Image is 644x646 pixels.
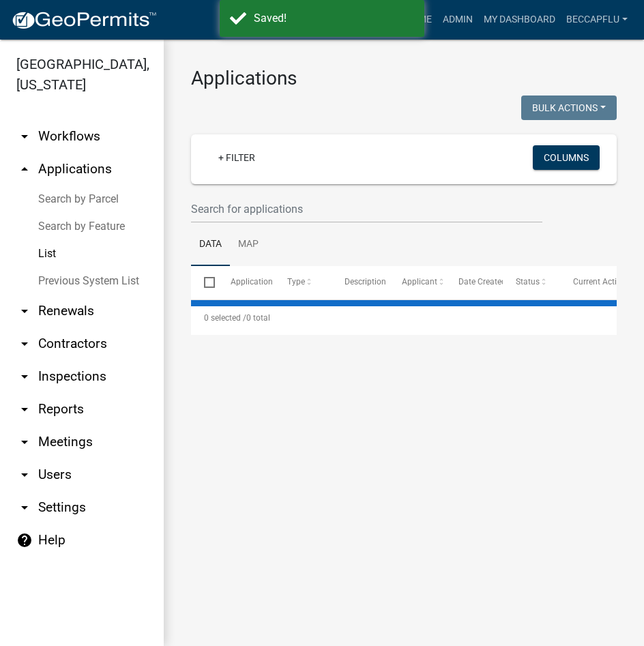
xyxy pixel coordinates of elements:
[16,434,33,450] i: arrow_drop_down
[521,96,617,120] button: Bulk Actions
[16,499,33,516] i: arrow_drop_down
[207,145,266,170] a: + Filter
[16,161,33,177] i: arrow_drop_up
[332,266,389,299] datatable-header-cell: Description
[16,368,33,385] i: arrow_drop_down
[516,277,540,287] span: Status
[274,266,332,299] datatable-header-cell: Type
[559,266,617,299] datatable-header-cell: Current Activity
[478,7,561,33] a: My Dashboard
[16,401,33,417] i: arrow_drop_down
[388,266,445,299] datatable-header-cell: Applicant
[191,67,617,90] h3: Applications
[191,301,617,335] div: 0 total
[445,266,503,299] datatable-header-cell: Date Created
[437,7,478,33] a: Admin
[191,195,542,223] input: Search for applications
[16,128,33,145] i: arrow_drop_down
[533,145,600,170] button: Columns
[217,266,274,299] datatable-header-cell: Application Number
[191,223,230,267] a: Data
[503,266,560,299] datatable-header-cell: Status
[16,303,33,319] i: arrow_drop_down
[230,223,267,267] a: Map
[254,10,414,27] div: Saved!
[561,7,633,33] a: BeccaPflu
[16,336,33,352] i: arrow_drop_down
[287,277,305,287] span: Type
[458,277,506,287] span: Date Created
[573,277,630,287] span: Current Activity
[231,277,305,287] span: Application Number
[16,467,33,483] i: arrow_drop_down
[402,277,437,287] span: Applicant
[16,532,33,548] i: help
[191,266,217,299] datatable-header-cell: Select
[345,277,386,287] span: Description
[204,313,246,323] span: 0 selected /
